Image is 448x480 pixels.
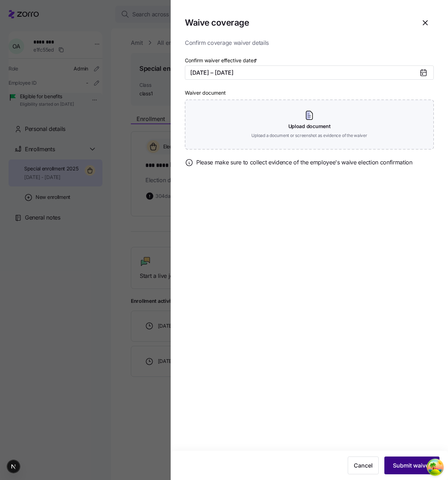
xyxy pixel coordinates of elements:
[393,461,431,470] span: Submit waiver
[185,65,434,80] button: [DATE] – [DATE]
[348,457,379,474] button: Cancel
[428,460,442,474] button: Open Tanstack query devtools
[185,38,434,47] span: Confirm coverage waiver details
[185,89,226,97] label: Waiver document
[185,17,414,28] h1: Waive coverage
[196,158,412,167] span: Please make sure to collect evidence of the employee's waive election confirmation
[354,461,373,470] span: Cancel
[384,457,439,474] button: Submit waiver
[185,57,258,64] label: Confirm waiver effective dates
